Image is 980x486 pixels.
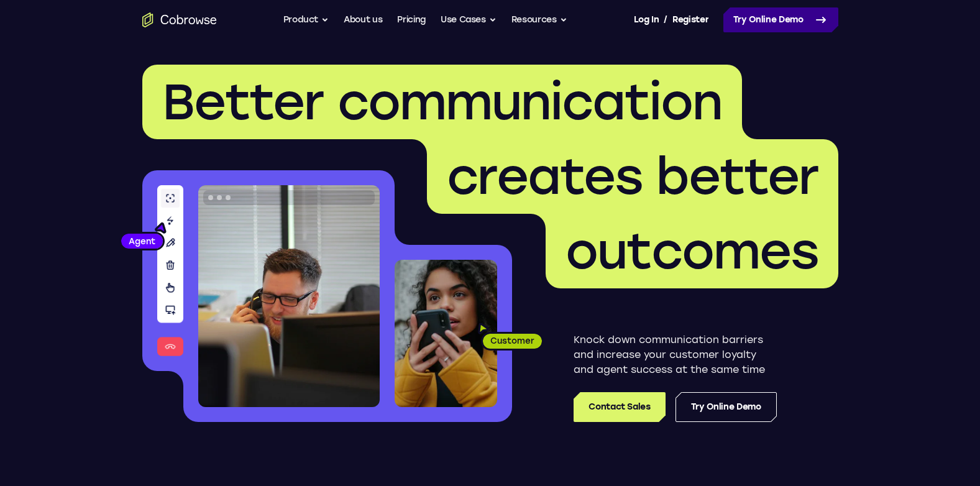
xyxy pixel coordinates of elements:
span: Better communication [162,72,722,132]
a: Pricing [397,7,426,32]
a: Try Online Demo [723,7,838,32]
p: Knock down communication barriers and increase your customer loyalty and agent success at the sam... [574,332,777,377]
span: outcomes [566,221,818,281]
button: Resources [511,7,567,32]
img: A customer support agent talking on the phone [198,185,380,407]
a: Try Online Demo [675,392,777,422]
span: creates better [447,147,818,206]
button: Product [283,7,329,32]
button: Use Cases [441,7,497,32]
img: A customer holding their phone [395,260,497,407]
span: / [664,12,667,27]
a: Go to the home page [142,12,217,27]
a: Log In [634,7,659,32]
a: Contact Sales [574,392,665,422]
a: Register [672,7,708,32]
a: About us [344,7,382,32]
